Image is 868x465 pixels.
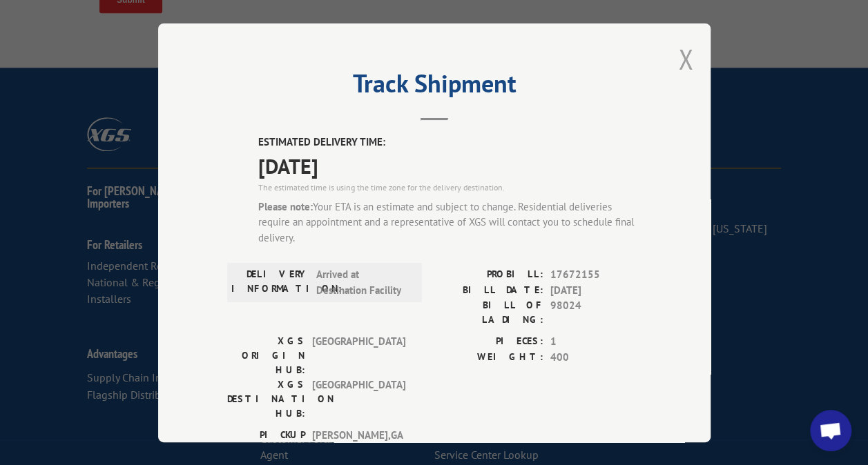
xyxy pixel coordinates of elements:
[550,267,642,283] span: 17672155
[434,282,543,298] label: BILL DATE:
[312,377,405,421] span: [GEOGRAPHIC_DATA]
[434,334,543,350] label: PIECES:
[258,150,642,181] span: [DATE]
[258,181,642,193] div: The estimated time is using the time zone for the delivery destination.
[341,1,383,12] span: Last name
[341,115,418,125] span: Contact Preference
[227,334,305,377] label: XGS ORIGIN HUB:
[434,349,543,365] label: WEIGHT:
[316,267,409,298] span: Arrived at Destination Facility
[550,334,642,350] span: 1
[434,298,543,327] label: BILL OF LADING:
[678,41,693,77] button: Close modal
[345,155,354,164] input: Contact by Phone
[258,199,642,246] div: Your ETA is an estimate and subject to change. Residential deliveries require an appointment and ...
[550,349,642,365] span: 400
[357,155,428,166] span: Contact by Phone
[312,334,405,377] span: [GEOGRAPHIC_DATA]
[227,377,305,421] label: XGS DESTINATION HUB:
[434,267,543,283] label: PROBILL:
[312,428,405,457] span: [PERSON_NAME] , GA
[227,74,642,100] h2: Track Shipment
[341,58,400,68] span: Phone number
[227,428,305,457] label: PICKUP CITY:
[258,135,642,150] label: ESTIMATED DELIVERY TIME:
[810,410,851,451] div: Open chat
[550,282,642,298] span: [DATE]
[258,199,313,212] strong: Please note:
[345,136,354,145] input: Contact by Email
[231,267,309,298] label: DELIVERY INFORMATION:
[357,137,425,147] span: Contact by Email
[550,298,642,327] span: 98024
